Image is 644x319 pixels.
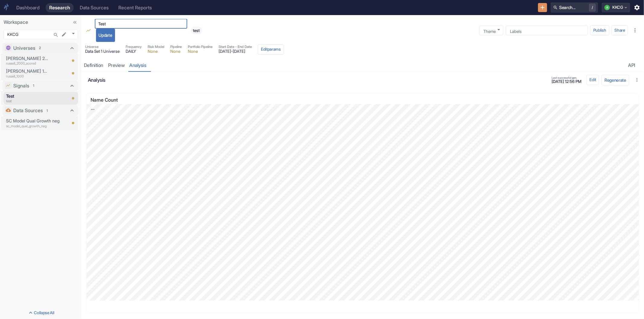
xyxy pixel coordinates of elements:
div: Data Sources [80,5,109,11]
span: 2 [37,46,43,51]
div: Research [49,5,70,11]
button: AKKCG [602,3,630,12]
a: preview [106,59,127,72]
span: [DATE] - [DATE] [219,49,252,54]
span: Frequency [126,44,142,49]
button: Search... [52,31,60,39]
p: [PERSON_NAME] 2000 Scored [6,55,50,62]
span: None [170,49,182,54]
span: Universe [85,44,120,49]
div: Dashboard [16,5,40,11]
button: Regenerate [601,75,629,85]
p: russell_1000 [6,74,50,79]
span: [DATE] 12:56 PM [552,80,582,84]
a: Data Sources [76,3,112,12]
button: edit [60,30,68,39]
div: Data Sources1 [2,105,78,116]
div: API [628,62,636,68]
span: None [148,49,164,54]
a: [PERSON_NAME] 2000 Scoredrussell_2000_scored [6,55,50,66]
p: [PERSON_NAME] 1000 [6,68,50,74]
span: 1 [31,83,37,88]
button: Search.../ [551,2,598,13]
div: Recent Reports [118,5,152,11]
div: A [604,5,610,10]
a: Dashboard [13,3,43,12]
div: Universes2 [2,43,78,54]
div: resource tabs [82,59,644,72]
button: config [587,75,599,85]
button: Publish [590,25,609,36]
a: [PERSON_NAME] 1000russell_1000 [6,68,50,79]
div: Signals1 [2,81,78,91]
p: Test [6,93,66,99]
button: Editparams [258,44,284,55]
p: sc_model_qual_growth_neg [6,124,66,129]
span: Signal [86,28,91,34]
p: Name Count [91,96,127,104]
div: KKCG [4,30,78,39]
button: New Resource [538,3,547,12]
p: Signals [14,82,30,90]
a: Export; Press ENTER to open [90,107,96,112]
a: analysis [127,59,149,72]
span: Risk Model [148,44,164,49]
p: russell_2000_scored [6,61,50,66]
span: Pipeline [170,44,182,49]
p: Workspace [4,19,78,26]
a: Recent Reports [115,3,155,12]
span: Start Date - End Date [219,44,252,49]
p: Universes [14,45,36,52]
button: Collapse Sidebar [71,18,79,27]
span: Portfolio Pipeline [188,44,213,49]
span: test [191,28,202,33]
span: Data Set 1 Universe [85,49,120,54]
a: Research [46,3,74,12]
span: 1 [45,108,50,113]
button: Share [612,25,628,36]
button: Collapse All [1,308,80,318]
p: test [6,99,66,104]
div: Definition [84,62,103,68]
span: DAILY [126,49,142,54]
h6: analysis [88,77,548,83]
p: Data Sources [14,107,43,114]
a: SC Model Qual Growth negsc_model_qual_growth_neg [6,118,66,128]
button: Update [96,29,115,42]
span: Last successful gen. [552,76,582,79]
span: None [188,49,213,54]
a: Testtest [6,93,66,104]
p: SC Model Qual Growth neg [6,118,66,124]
